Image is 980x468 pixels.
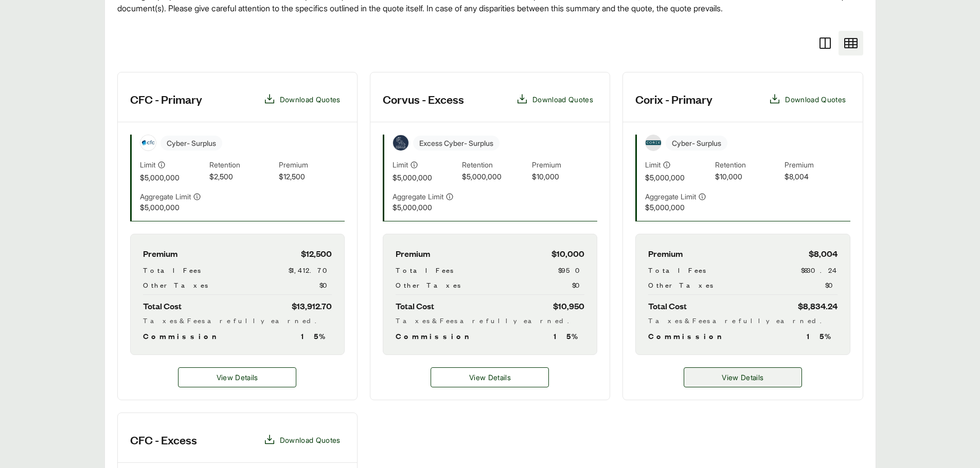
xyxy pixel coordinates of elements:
[645,191,696,202] span: Aggregate Limit
[301,247,332,260] span: $12,500
[462,171,527,183] span: $5,000,000
[684,367,802,387] a: Corix - Primary details
[551,247,584,260] span: $10,000
[648,279,713,290] span: Other Taxes
[140,135,156,151] img: CFC
[648,247,683,260] span: Premium
[431,367,549,387] button: View Details
[292,299,332,313] span: $13,912.70
[178,367,296,387] button: View Details
[635,91,712,107] h3: Corix - Primary
[532,94,593,105] span: Download Quotes
[396,299,434,313] span: Total Cost
[553,299,584,313] span: $10,950
[396,247,430,260] span: Premium
[393,191,443,202] span: Aggregate Limit
[462,159,527,171] span: Retention
[259,89,345,109] button: Download Quotes
[764,89,850,109] button: Download Quotes
[383,91,464,107] h3: Corvus - Excess
[645,172,710,183] span: $5,000,000
[259,429,345,450] button: Download Quotes
[178,367,296,387] a: CFC - Primary details
[532,171,597,183] span: $10,000
[301,330,332,342] span: 15 %
[532,159,597,171] span: Premium
[393,202,458,213] span: $5,000,000
[396,265,453,275] span: Total Fees
[209,159,275,171] span: Retention
[289,265,332,275] span: $1,412.70
[396,279,460,290] span: Other Taxes
[825,279,838,290] span: $0
[785,159,850,171] span: Premium
[140,202,205,213] span: $5,000,000
[279,171,344,183] span: $12,500
[645,202,710,213] span: $5,000,000
[469,372,511,383] span: View Details
[572,279,584,290] span: $0
[684,367,802,387] button: View Details
[130,91,202,107] h3: CFC - Primary
[143,247,177,260] span: Premium
[646,140,661,145] img: Corix Insurance
[807,330,838,342] span: 15 %
[648,265,706,275] span: Total Fees
[648,315,837,326] div: Taxes & Fees are fully earned.
[785,94,846,105] span: Download Quotes
[801,265,838,275] span: $830.24
[393,135,408,151] img: Corvus
[143,330,221,342] span: Commission
[319,279,332,290] span: $0
[140,159,155,170] span: Limit
[396,330,474,342] span: Commission
[143,279,208,290] span: Other Taxes
[393,172,458,183] span: $5,000,000
[666,136,727,151] span: Cyber - Surplus
[558,265,584,275] span: $950
[648,330,726,342] span: Commission
[280,94,341,105] span: Download Quotes
[722,372,763,383] span: View Details
[798,299,838,313] span: $8,834.24
[645,159,661,170] span: Limit
[209,171,275,183] span: $2,500
[648,299,687,313] span: Total Cost
[396,315,584,326] div: Taxes & Fees are fully earned.
[280,435,341,445] span: Download Quotes
[217,372,258,383] span: View Details
[715,159,780,171] span: Retention
[393,159,408,170] span: Limit
[143,265,201,275] span: Total Fees
[431,367,549,387] a: Corvus - Excess details
[413,136,500,151] span: Excess Cyber - Surplus
[279,159,344,171] span: Premium
[715,171,780,183] span: $10,000
[143,315,332,326] div: Taxes & Fees are fully earned.
[140,172,205,183] span: $5,000,000
[785,171,850,183] span: $8,004
[809,247,838,260] span: $8,004
[554,330,584,342] span: 15 %
[130,432,197,447] h3: CFC - Excess
[161,136,222,151] span: Cyber - Surplus
[143,299,182,313] span: Total Cost
[512,89,597,109] button: Download Quotes
[140,191,191,202] span: Aggregate Limit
